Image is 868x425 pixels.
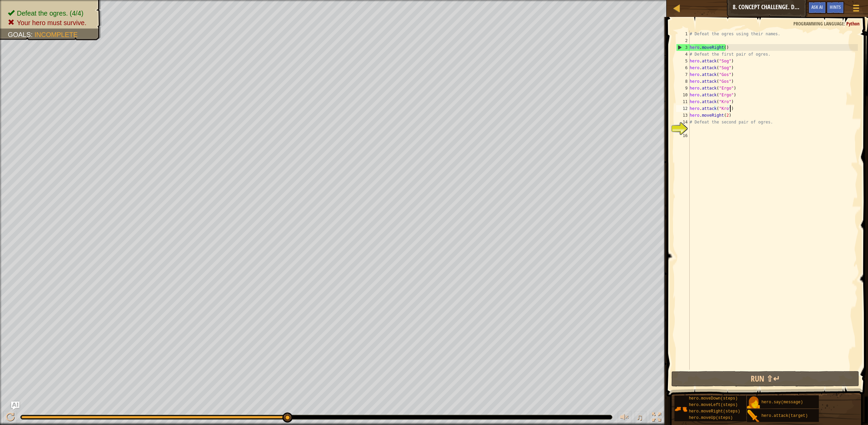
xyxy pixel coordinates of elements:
div: 10 [676,92,690,98]
span: Ask AI [811,4,823,10]
button: ♫ [635,411,646,425]
span: hero.moveDown(steps) [689,396,738,401]
div: 12 [676,105,690,112]
div: 8 [676,78,690,85]
div: 7 [676,71,690,78]
div: 1 [676,31,690,37]
img: portrait.png [674,403,687,416]
div: 14 [676,119,690,125]
div: 2 [676,37,690,44]
span: ♫ [636,412,643,422]
button: Show game menu [848,1,865,17]
div: 15 [676,125,690,132]
span: hero.moveRight(steps) [689,409,740,414]
img: portrait.png [747,410,760,423]
button: Toggle fullscreen [650,411,663,425]
span: Hints [830,4,841,10]
div: 16 [676,132,690,139]
li: Defeat the ogres. [8,8,94,18]
button: Ask AI [808,1,826,14]
span: hero.moveLeft(steps) [689,403,738,407]
span: Python [846,20,860,27]
span: Incomplete [35,31,78,38]
span: Programming language [793,20,844,27]
div: 4 [676,51,690,58]
span: Defeat the ogres. (4/4) [17,9,83,17]
div: 13 [676,112,690,119]
span: hero.attack(target) [762,413,808,418]
li: Your hero must survive. [8,18,94,27]
button: Ctrl + P: Play [3,411,17,425]
span: Your hero must survive. [17,19,86,26]
span: hero.say(message) [762,400,803,405]
div: 3 [676,44,690,51]
div: 11 [676,98,690,105]
div: 9 [676,85,690,92]
span: hero.moveUp(steps) [689,416,733,420]
span: Goals [8,31,31,38]
button: Ask AI [11,402,19,410]
button: Adjust volume [618,411,631,425]
span: : [31,31,35,38]
div: 5 [676,58,690,64]
span: : [844,20,846,27]
div: 6 [676,64,690,71]
button: Run ⇧↵ [671,371,859,387]
img: portrait.png [747,396,760,409]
